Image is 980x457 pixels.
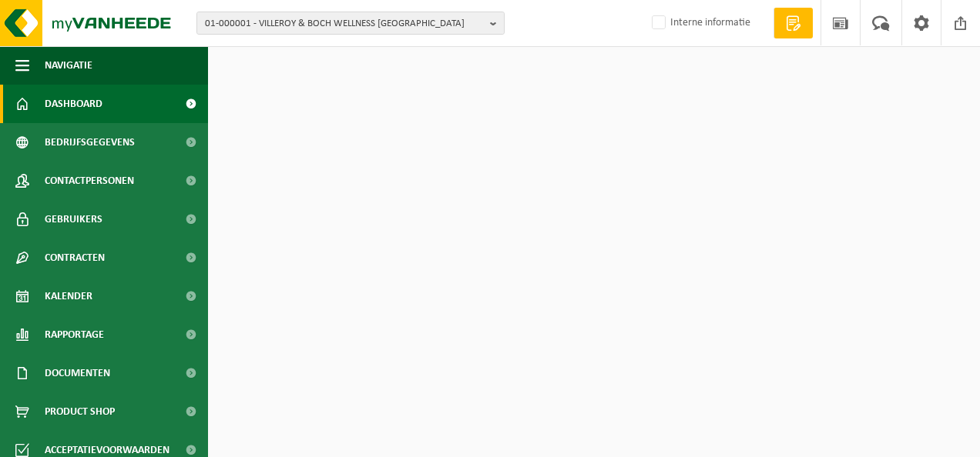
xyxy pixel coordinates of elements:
span: Rapportage [45,315,104,354]
span: Kalender [45,277,92,315]
label: Interne informatie [649,12,750,35]
span: 01-000001 - VILLEROY & BOCH WELLNESS [GEOGRAPHIC_DATA] [205,12,484,35]
span: Documenten [45,354,110,392]
span: Contactpersonen [45,162,134,200]
span: Product Shop [45,392,115,431]
span: Bedrijfsgegevens [45,123,135,162]
span: Dashboard [45,85,102,123]
button: 01-000001 - VILLEROY & BOCH WELLNESS [GEOGRAPHIC_DATA] [196,12,505,35]
span: Navigatie [45,46,92,85]
span: Gebruikers [45,200,102,239]
span: Contracten [45,239,105,277]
